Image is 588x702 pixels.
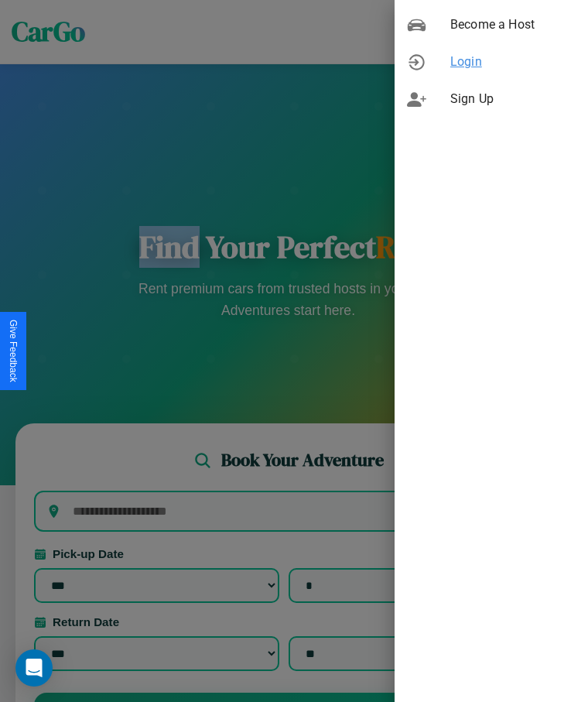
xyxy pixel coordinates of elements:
[450,53,576,71] span: Login
[395,43,588,80] div: Login
[8,320,19,382] div: Give Feedback
[395,80,588,118] div: Sign Up
[395,6,588,43] div: Become a Host
[450,15,576,34] span: Become a Host
[450,90,576,108] span: Sign Up
[15,649,53,687] div: Open Intercom Messenger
